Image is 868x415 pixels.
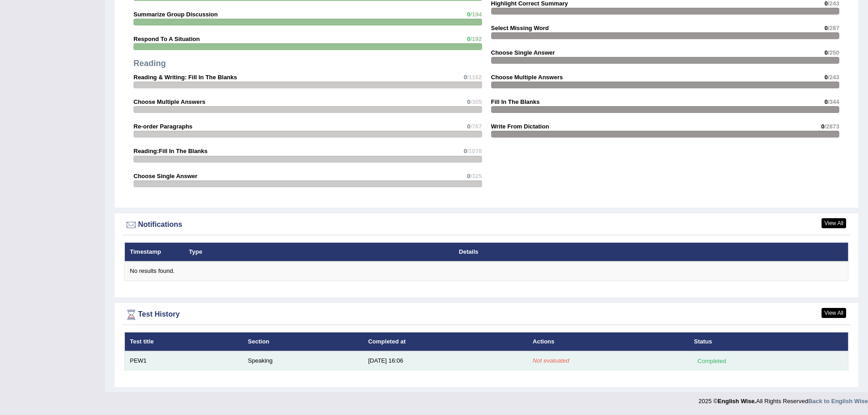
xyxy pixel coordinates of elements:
[699,392,868,405] div: 2025 © All Rights Reserved
[124,308,848,322] div: Test History
[828,98,839,105] span: /344
[470,11,482,18] span: /194
[470,36,482,42] span: /192
[134,98,205,105] strong: Choose Multiple Answers
[470,98,482,105] span: /305
[125,242,184,261] th: Timestamp
[124,218,848,232] div: Notifications
[467,148,482,154] span: /1078
[464,148,467,154] span: 0
[467,123,470,130] span: 0
[467,36,470,42] span: 0
[694,356,729,366] div: Completed
[125,332,243,351] th: Test title
[363,351,528,370] td: [DATE] 16:06
[184,242,454,261] th: Type
[824,74,827,81] span: 0
[718,398,756,405] strong: English Wise.
[134,36,200,42] strong: Respond To A Situation
[491,74,563,81] strong: Choose Multiple Answers
[134,123,192,130] strong: Re-order Paragraphs
[454,242,793,261] th: Details
[125,351,243,370] td: PEW1
[822,308,846,318] a: View All
[689,332,848,351] th: Status
[808,398,868,405] a: Back to English Wise
[491,123,550,130] strong: Write From Dictation
[470,123,482,130] span: /767
[467,98,470,105] span: 0
[363,332,528,351] th: Completed at
[824,123,839,130] span: /2873
[824,49,827,56] span: 0
[828,49,839,56] span: /250
[824,98,827,105] span: 0
[491,25,549,31] strong: Select Missing Word
[134,11,218,18] strong: Summarize Group Discussion
[134,74,237,81] strong: Reading & Writing: Fill In The Blanks
[828,74,839,81] span: /243
[467,74,482,81] span: /1162
[528,332,689,351] th: Actions
[464,74,467,81] span: 0
[821,123,824,130] span: 0
[134,59,166,68] strong: Reading
[467,173,470,179] span: 0
[822,218,846,228] a: View All
[243,332,363,351] th: Section
[824,25,827,31] span: 0
[243,351,363,370] td: Speaking
[533,357,569,364] em: Not evaluated
[130,267,843,276] div: No results found.
[134,173,197,179] strong: Choose Single Answer
[470,173,482,179] span: /325
[491,98,540,105] strong: Fill In The Blanks
[134,148,208,154] strong: Reading:Fill In The Blanks
[467,11,470,18] span: 0
[828,25,839,31] span: /287
[491,49,555,56] strong: Choose Single Answer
